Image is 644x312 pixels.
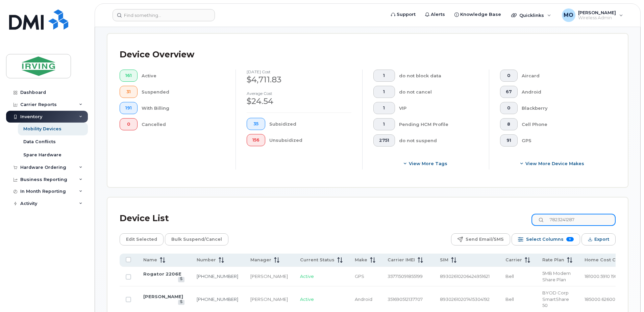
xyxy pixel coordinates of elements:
[451,233,510,245] button: Send Email/SMS
[355,274,364,279] span: GPS
[247,91,351,96] h4: Average cost
[450,8,506,21] a: Knowledge Base
[466,234,504,244] span: Send Email/SMS
[594,234,609,244] span: Export
[197,296,238,302] a: [PHONE_NUMBER]
[373,86,395,98] button: 1
[440,257,448,263] span: SIM
[388,296,423,302] span: 351690512137707
[519,12,544,18] span: Quicklinks
[500,134,518,147] button: 91
[578,10,616,15] span: [PERSON_NAME]
[388,274,423,279] span: 357715091855199
[142,118,225,130] div: Cancelled
[142,86,225,98] div: Suspended
[247,96,351,107] div: $24.54
[379,122,389,127] span: 1
[500,86,518,98] button: 67
[505,296,514,302] span: Bell
[197,257,216,263] span: Number
[120,46,194,63] div: Device Overview
[120,118,138,130] button: 0
[506,105,512,111] span: 0
[526,234,564,244] span: Select Columns
[522,118,605,130] div: Cell Phone
[506,122,512,127] span: 8
[399,102,478,114] div: VIP
[500,102,518,114] button: 0
[388,257,415,263] span: Carrier IMEI
[500,70,518,82] button: 0
[142,70,225,82] div: Active
[373,134,395,147] button: 2751
[505,257,522,263] span: Carrier
[120,233,164,245] button: Edit Selected
[125,105,132,111] span: 191
[399,118,478,130] div: Pending HCM Profile
[373,118,395,130] button: 1
[143,271,181,277] a: Rogator 2206E
[399,86,478,98] div: do not cancel
[379,73,389,78] span: 1
[460,11,501,18] span: Knowledge Base
[379,105,389,111] span: 1
[165,233,228,245] button: Bulk Suspend/Cancel
[506,73,512,78] span: 0
[522,102,605,114] div: Blackberry
[197,274,238,279] a: [PHONE_NUMBER]
[373,70,395,82] button: 1
[585,257,628,263] span: Home Cost Center
[522,70,605,82] div: Aircard
[178,277,184,282] a: View Last Bill
[373,157,478,170] button: View more tags
[379,89,389,95] span: 1
[506,138,512,143] span: 91
[250,296,288,303] div: [PERSON_NAME]
[125,73,132,78] span: 161
[440,296,490,302] span: 89302610207415304192
[585,296,615,302] span: 185000.62600
[431,11,445,18] span: Alerts
[379,138,389,143] span: 2751
[399,134,478,147] div: do not suspend
[397,11,416,18] span: Support
[247,70,351,74] h4: [DATE] cost
[250,273,288,280] div: [PERSON_NAME]
[564,11,573,19] span: MO
[585,274,623,279] span: 181000.5910 1983E
[386,8,420,21] a: Support
[126,234,157,244] span: Edit Selected
[269,134,352,146] div: Unsubsidized
[247,118,265,130] button: 35
[420,8,450,21] a: Alerts
[500,118,518,130] button: 8
[120,210,169,227] div: Device List
[269,118,352,130] div: Subsidized
[578,15,616,21] span: Wireless Admin
[531,214,616,226] input: Search Device List ...
[566,237,574,241] span: 11
[247,134,265,146] button: 156
[522,86,605,98] div: Android
[581,233,616,245] button: Export
[252,137,259,143] span: 156
[300,274,314,279] span: Active
[142,102,225,114] div: With Billing
[252,121,259,127] span: 35
[143,257,157,263] span: Name
[300,257,335,263] span: Current Status
[300,296,314,302] span: Active
[522,134,605,147] div: GPS
[500,157,605,170] button: View More Device Makes
[113,9,215,21] input: Find something...
[542,270,571,282] span: 5MB Modem Share Plan
[247,74,351,85] div: $4,711.83
[506,8,556,22] div: Quicklinks
[125,122,132,127] span: 0
[542,290,569,308] span: BYOD Corp SmartShare 50
[506,89,512,95] span: 67
[542,257,564,263] span: Rate Plan
[120,86,138,98] button: 31
[178,300,184,305] a: View Last Bill
[512,233,580,245] button: Select Columns 11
